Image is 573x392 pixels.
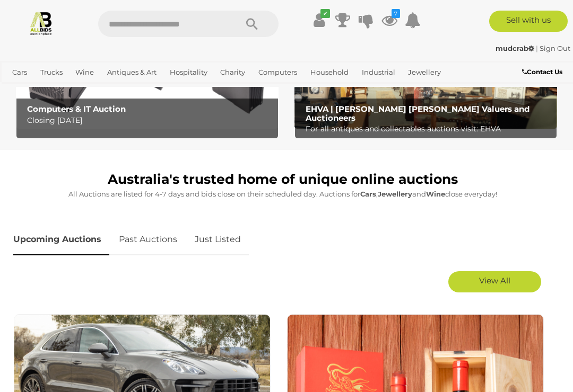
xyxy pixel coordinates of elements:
[496,44,534,52] strong: mudcrab
[16,13,279,129] a: Computers & IT Auction Computers & IT Auction Closing [DATE]
[29,11,54,35] img: Allbids.com.au
[448,271,541,292] a: View All
[306,104,529,123] b: EHVA | [PERSON_NAME] [PERSON_NAME] Valuers and Auctioneers
[27,104,126,114] b: Computers & IT Auction
[225,11,279,37] button: Search
[496,44,536,52] a: mudcrab
[320,9,330,18] i: ✔
[306,122,552,136] p: For all antiques and collectables auctions visit: EHVA
[13,224,109,255] a: Upcoming Auctions
[76,81,160,99] a: [GEOGRAPHIC_DATA]
[41,81,72,99] a: Sports
[358,64,400,81] a: Industrial
[216,64,249,81] a: Charity
[36,64,67,81] a: Trucks
[294,13,557,129] a: EHVA | Evans Hastings Valuers and Auctioneers EHVA | [PERSON_NAME] [PERSON_NAME] Valuers and Auct...
[8,81,37,99] a: Office
[103,64,161,81] a: Antiques & Art
[360,190,376,198] strong: Cars
[426,190,445,198] strong: Wine
[392,9,400,18] i: 7
[254,64,301,81] a: Computers
[522,66,565,78] a: Contact Us
[27,114,273,127] p: Closing [DATE]
[381,11,397,30] a: 7
[489,11,568,32] a: Sell with us
[13,172,552,187] h1: Australia's trusted home of unique online auctions
[404,64,445,81] a: Jewellery
[536,44,538,52] span: |
[166,64,212,81] a: Hospitality
[540,44,570,52] a: Sign Out
[8,64,31,81] a: Cars
[306,64,353,81] a: Household
[378,190,412,198] strong: Jewellery
[13,188,552,200] p: All Auctions are listed for 4-7 days and bids close on their scheduled day. Auctions for , and cl...
[522,68,562,76] b: Contact Us
[479,275,510,286] span: View All
[187,224,249,255] a: Just Listed
[311,11,327,30] a: ✔
[111,224,185,255] a: Past Auctions
[71,64,98,81] a: Wine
